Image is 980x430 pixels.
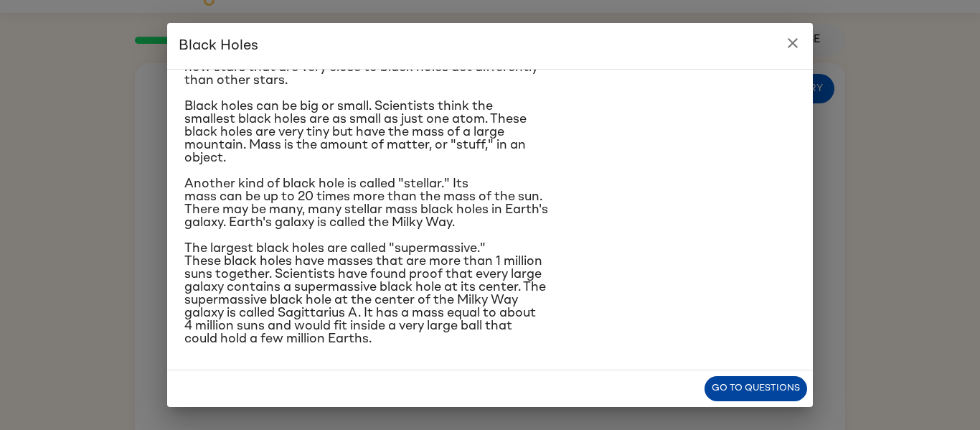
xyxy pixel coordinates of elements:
[184,100,527,164] span: Black holes can be big or small. Scientists think the smallest black holes are as small as just o...
[778,29,807,57] button: close
[184,242,546,345] span: The largest black holes are called "supermassive." These black holes have masses that are more th...
[167,23,813,69] h2: Black Holes
[705,376,807,401] button: Go to questions
[184,177,548,229] span: Another kind of black hole is called "stellar." Its mass can be up to 20 times more than the mass...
